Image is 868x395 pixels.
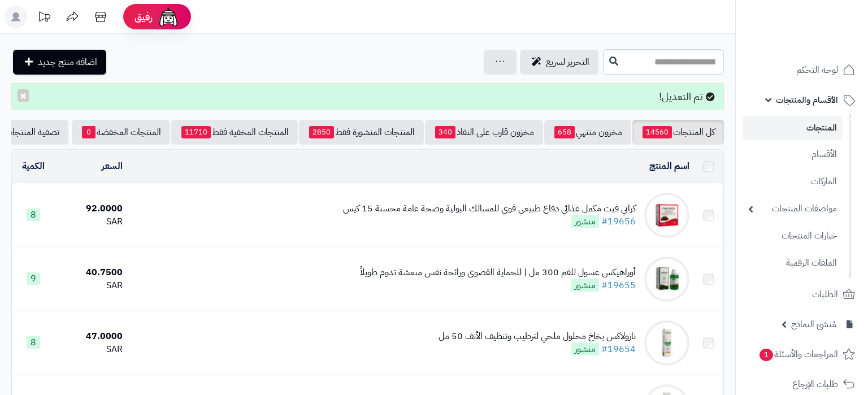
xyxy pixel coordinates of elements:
[791,8,857,32] img: logo-2.png
[544,120,631,145] a: مخزون منتهي658
[571,343,599,355] span: منشور
[758,346,838,362] span: المراجعات والأسئلة
[776,92,838,108] span: الأقسام والمنتجات
[27,209,40,221] span: 8
[759,348,774,362] span: 1
[743,170,843,194] a: الماركات
[644,257,689,302] img: أوراهيكس غسول للفم 300 مل | للحماية القصوى ورائحة نفس منعشة تدوم طويلاً
[644,193,689,238] img: كراني فيت مكمل غذائي دفاع طبيعي قوي للمسالك البولية وصحة عامة محسنة 15 كيس
[59,215,123,228] div: SAR
[743,142,843,167] a: الأقسام
[601,342,636,356] a: #19654
[792,376,838,392] span: طلبات الإرجاع
[601,215,636,228] a: #19656
[11,83,724,110] div: تم التعديل!
[18,89,29,102] button: ×
[59,266,123,279] div: 40.7500
[435,126,455,138] span: 340
[791,316,836,332] span: مُنشئ النماذج
[134,10,153,24] span: رفيق
[796,62,838,78] span: لوحة التحكم
[439,330,636,343] div: نازولاكس بخاخ محلول ملحي لترطيب وتنظيف الأنف 50 مل
[632,120,724,145] a: كل المنتجات14560
[171,120,298,145] a: المنتجات المخفية فقط11710
[59,202,123,215] div: 92.0000
[425,120,543,145] a: مخزون قارب على النفاذ340
[743,341,861,368] a: المراجعات والأسئلة1
[743,57,861,84] a: لوحة التحكم
[27,336,40,349] span: 8
[59,330,123,343] div: 47.0000
[520,50,598,75] a: التحرير لسريع
[571,279,599,292] span: منشور
[181,126,211,138] span: 11710
[38,55,97,69] span: اضافة منتج جديد
[102,159,123,173] a: السعر
[309,126,334,138] span: 2850
[571,215,599,228] span: منشور
[812,287,838,302] span: الطلبات
[643,126,672,138] span: 14560
[644,320,689,366] img: نازولاكس بخاخ محلول ملحي لترطيب وتنظيف الأنف 50 مل
[601,279,636,292] a: #19655
[743,116,843,140] a: المنتجات
[343,202,636,215] div: كراني فيت مكمل غذائي دفاع طبيعي قوي للمسالك البولية وصحة عامة محسنة 15 كيس
[72,120,170,145] a: المنتجات المخفضة0
[157,6,180,28] img: ai-face.png
[743,251,843,275] a: الملفات الرقمية
[5,125,59,139] span: تصفية المنتجات
[27,272,40,285] span: 9
[360,266,636,279] div: أوراهيكس غسول للفم 300 مل | للحماية القصوى ورائحة نفس منعشة تدوم طويلاً
[743,197,843,221] a: مواصفات المنتجات
[554,126,575,138] span: 658
[82,126,96,138] span: 0
[546,55,589,69] span: التحرير لسريع
[743,281,861,308] a: الطلبات
[59,343,123,356] div: SAR
[299,120,424,145] a: المنتجات المنشورة فقط2850
[22,159,45,173] a: الكمية
[59,279,123,292] div: SAR
[649,159,689,173] a: اسم المنتج
[30,6,58,31] a: تحديثات المنصة
[743,224,843,248] a: خيارات المنتجات
[13,50,106,75] a: اضافة منتج جديد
